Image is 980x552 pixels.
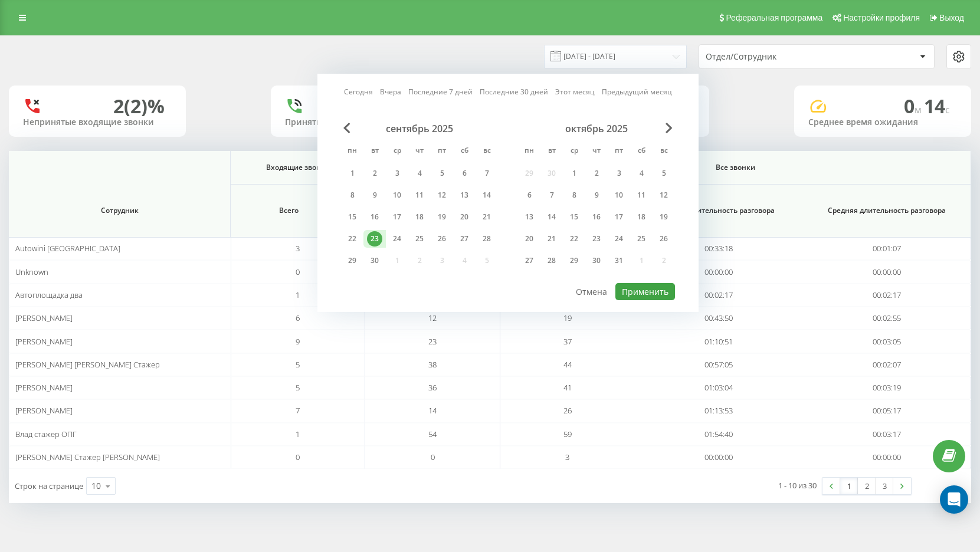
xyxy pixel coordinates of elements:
[611,209,627,225] div: 17
[388,143,406,160] abbr: среда
[566,253,582,268] div: 29
[589,209,604,225] div: 16
[843,13,920,22] span: Настройки профиля
[296,243,300,254] span: 3
[563,208,585,226] div: ср 15 окт. 2025 г.
[296,452,300,462] span: 0
[363,252,386,270] div: вт 30 сент. 2025 г.
[431,452,435,462] span: 0
[15,405,73,416] span: [PERSON_NAME]
[15,267,48,277] span: Unknown
[876,478,893,494] a: 3
[817,206,957,215] span: Средняя длительность разговора
[608,186,630,204] div: пт 10 окт. 2025 г.
[522,209,537,225] div: 13
[15,313,73,323] span: [PERSON_NAME]
[479,231,494,247] div: 28
[803,399,971,422] td: 00:05:17
[518,123,675,134] div: октябрь 2025
[476,165,498,182] div: вс 7 сент. 2025 г.
[543,143,561,160] abbr: вторник
[345,253,360,268] div: 29
[563,252,585,270] div: ср 29 окт. 2025 г.
[589,253,604,268] div: 30
[476,230,498,248] div: вс 28 сент. 2025 г.
[945,103,950,116] span: c
[363,208,386,226] div: вт 16 сент. 2025 г.
[408,186,431,204] div: чт 11 сент. 2025 г.
[634,188,649,203] div: 11
[566,166,582,181] div: 1
[341,186,363,204] div: пн 8 сент. 2025 г.
[344,86,373,97] a: Сегодня
[635,260,803,283] td: 00:00:00
[655,143,673,160] abbr: воскресенье
[706,52,847,62] div: Отдел/Сотрудник
[15,359,160,370] span: [PERSON_NAME] [PERSON_NAME] Стажер
[778,479,817,491] div: 1 - 10 из 30
[803,330,971,353] td: 00:03:05
[544,209,559,225] div: 14
[431,230,453,248] div: пт 26 сент. 2025 г.
[341,208,363,226] div: пн 15 сент. 2025 г.
[91,480,101,492] div: 10
[915,103,924,116] span: м
[386,186,408,204] div: ср 10 сент. 2025 г.
[428,359,437,370] span: 38
[478,143,496,160] abbr: воскресенье
[408,165,431,182] div: чт 4 сент. 2025 г.
[412,166,427,181] div: 4
[431,208,453,226] div: пт 19 сент. 2025 г.
[611,188,627,203] div: 10
[634,231,649,247] div: 25
[563,186,585,204] div: ср 8 окт. 2025 г.
[296,359,300,370] span: 5
[345,188,360,203] div: 8
[479,209,494,225] div: 21
[615,283,675,300] button: Применить
[412,209,427,225] div: 18
[518,208,540,226] div: пн 13 окт. 2025 г.
[428,382,437,393] span: 36
[341,123,498,134] div: сентябрь 2025
[635,353,803,376] td: 00:57:05
[585,230,608,248] div: чт 23 окт. 2025 г.
[431,165,453,182] div: пт 5 сент. 2025 г.
[479,188,494,203] div: 14
[457,188,472,203] div: 13
[611,231,627,247] div: 24
[296,313,300,323] span: 6
[113,95,165,117] div: 2 (2)%
[296,382,300,393] span: 5
[569,283,614,300] button: Отмена
[428,429,437,439] span: 54
[540,230,563,248] div: вт 21 окт. 2025 г.
[803,423,971,446] td: 00:03:17
[455,143,473,160] abbr: суббота
[803,376,971,399] td: 00:03:19
[343,123,350,133] span: Previous Month
[656,209,671,225] div: 19
[412,188,427,203] div: 11
[296,336,300,347] span: 9
[453,230,476,248] div: сб 27 сент. 2025 г.
[608,165,630,182] div: пт 3 окт. 2025 г.
[803,353,971,376] td: 00:02:07
[25,206,214,215] span: Сотрудник
[15,336,73,347] span: [PERSON_NAME]
[630,208,653,226] div: сб 18 окт. 2025 г.
[15,243,120,254] span: Autowini [GEOGRAPHIC_DATA]
[363,230,386,248] div: вт 23 сент. 2025 г.
[15,481,83,491] span: Строк на странице
[431,186,453,204] div: пт 12 сент. 2025 г.
[608,230,630,248] div: пт 24 окт. 2025 г.
[15,452,160,462] span: [PERSON_NAME] Стажер [PERSON_NAME]
[656,231,671,247] div: 26
[408,86,473,97] a: Последние 7 дней
[363,165,386,182] div: вт 2 сент. 2025 г.
[457,231,472,247] div: 27
[367,166,382,181] div: 2
[589,231,604,247] div: 23
[544,188,559,203] div: 7
[296,429,300,439] span: 1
